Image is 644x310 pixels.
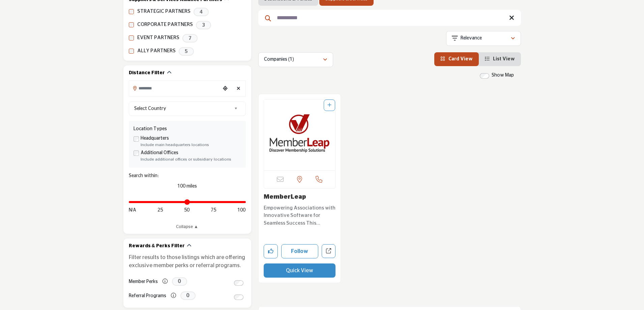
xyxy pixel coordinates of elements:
label: Headquarters [141,135,169,142]
label: Show Map [492,72,514,79]
div: Include main headquarters locations [141,142,241,148]
span: 50 [184,207,189,214]
a: Open Listing in new tab [264,100,335,170]
input: EVENT PARTNERS checkbox [129,35,134,40]
label: ALLY PARTNERS [137,47,176,55]
span: 3 [196,21,211,29]
p: Companies (1) [264,56,294,63]
input: Search Keyword [258,10,521,26]
input: ALLY PARTNERS checkbox [129,49,134,54]
a: Collapse ▲ [129,224,246,230]
h2: Distance Filter [129,70,165,77]
div: Search within: [129,172,246,179]
button: Relevance [446,31,521,46]
div: Include additional offices or subsidiary locations [141,157,241,163]
span: 5 [179,47,194,56]
div: Choose your current location [220,82,230,96]
button: Like company [264,244,278,258]
span: 0 [172,277,187,286]
h3: MemberLeap [264,194,336,201]
div: Location Types [134,125,241,133]
input: Search Location [129,82,220,95]
label: CORPORATE PARTNERS [137,21,193,29]
button: Companies (1) [258,52,333,67]
a: Empowering Associations with Innovative Software for Seamless Success This company specializes in... [264,203,336,227]
div: Clear search location [234,82,244,96]
p: Empowering Associations with Innovative Software for Seamless Success This company specializes in... [264,204,336,227]
label: Member Perks [129,276,158,288]
span: 100 miles [177,184,197,189]
a: Add To List [327,103,331,108]
a: View Card [440,57,473,61]
label: Additional Offices [141,149,178,157]
img: MemberLeap [264,100,335,170]
span: 75 [211,207,216,214]
span: 7 [182,34,198,43]
button: Quick View [264,263,336,278]
label: STRATEGIC PARTNERS [137,8,191,16]
label: Referral Programs [129,290,166,302]
span: 25 [157,207,163,214]
span: Select Country [134,105,231,113]
h2: Rewards & Perks Filter [129,243,185,250]
p: Filter results to those listings which are offering exclusive member perks or referral programs. [129,253,246,270]
span: 100 [237,207,245,214]
span: List View [493,57,515,61]
span: Card View [448,57,473,61]
li: Card View [434,52,479,66]
a: Open memberleap in new tab [322,244,335,258]
a: View List [485,57,515,61]
span: 4 [194,8,209,16]
input: Switch to Referral Programs [234,294,243,300]
p: Relevance [461,35,482,42]
a: MemberLeap [264,194,306,200]
span: N/A [129,207,137,214]
li: List View [479,52,521,66]
span: 0 [180,291,196,300]
label: EVENT PARTNERS [137,34,179,42]
input: STRATEGIC PARTNERS checkbox [129,9,134,14]
input: Switch to Member Perks [234,280,243,286]
input: CORPORATE PARTNERS checkbox [129,22,134,27]
button: Follow [281,244,319,258]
